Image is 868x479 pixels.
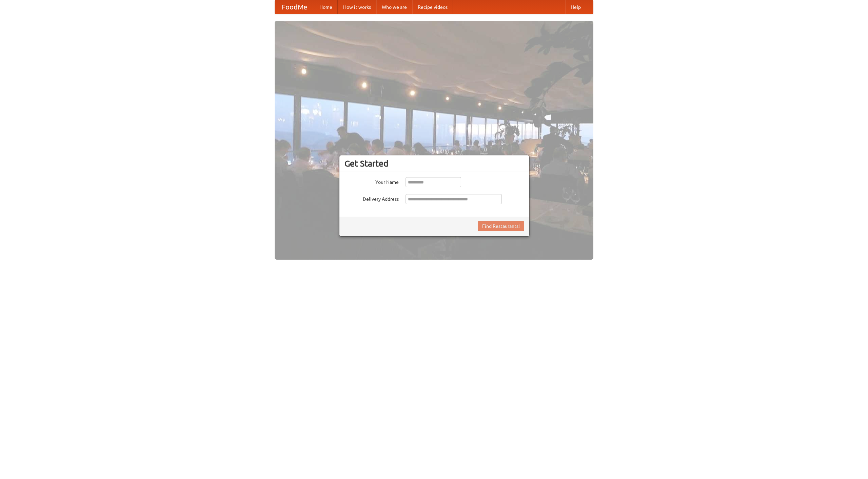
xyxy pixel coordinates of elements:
label: Delivery Address [344,194,399,202]
a: FoodMe [275,0,314,14]
button: Find Restaurants! [478,221,524,231]
a: Who we are [376,0,412,14]
a: Recipe videos [412,0,453,14]
label: Your Name [344,177,399,186]
a: How it works [338,0,376,14]
a: Home [314,0,338,14]
h3: Get Started [344,158,524,169]
a: Help [565,0,586,14]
